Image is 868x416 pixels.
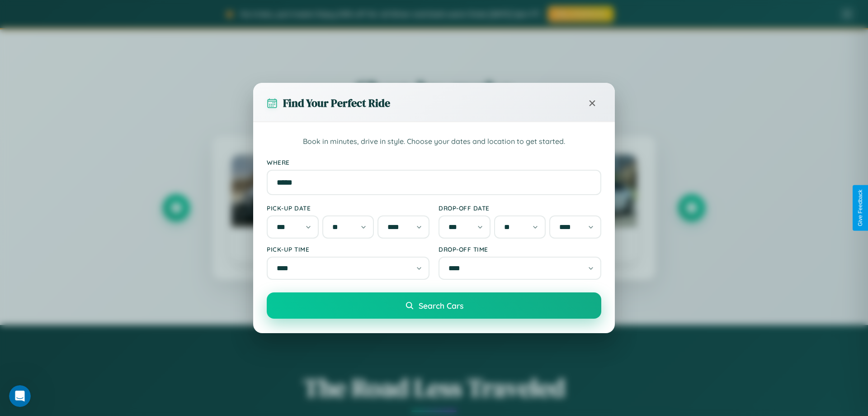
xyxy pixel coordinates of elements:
span: Search Cars [419,301,463,311]
button: Search Cars [267,292,601,319]
h3: Find Your Perfect Ride [283,96,390,110]
label: Pick-up Time [267,245,429,253]
label: Drop-off Time [439,245,601,253]
label: Drop-off Date [439,204,601,212]
p: Book in minutes, drive in style. Choose your dates and location to get started. [267,136,601,148]
label: Pick-up Date [267,204,429,212]
label: Where [267,158,601,166]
